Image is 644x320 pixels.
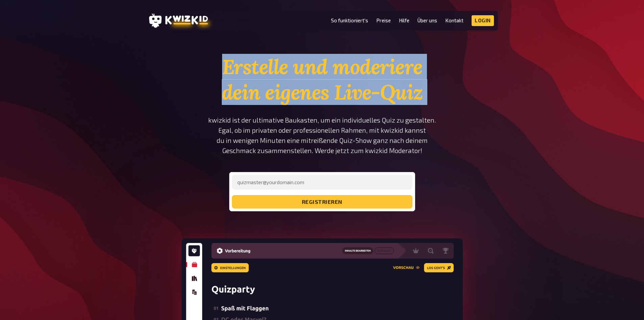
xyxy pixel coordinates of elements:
a: Hilfe [399,18,409,23]
p: kwizkid ist der ultimative Baukasten, um ein individuelles Quiz zu gestalten. Egal, ob im private... [208,115,436,156]
a: Preise [376,18,391,23]
button: registrieren [232,195,412,209]
input: quizmaster@yourdomain.com [232,175,412,190]
a: Login [472,15,494,26]
a: Kontakt [445,18,463,23]
h1: Erstelle und moderiere dein eigenes Live-Quiz [208,54,436,105]
a: Über uns [418,18,437,23]
a: So funktioniert's [331,18,368,23]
